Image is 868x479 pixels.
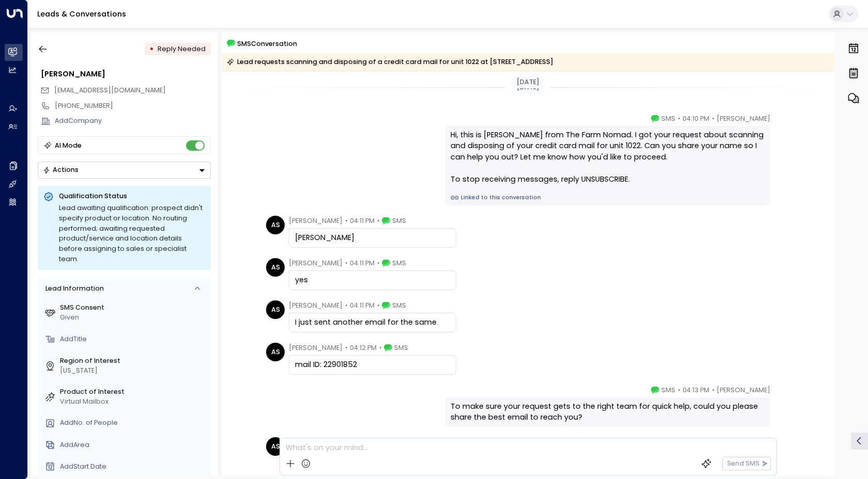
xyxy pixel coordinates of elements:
[683,114,709,124] span: 04:10 PM
[392,300,406,311] span: SMS
[59,191,205,201] p: Qualification Status
[59,203,205,264] div: Lead awaiting qualification: prospect didn't specify product or location. No routing performed; a...
[60,387,207,397] label: Product of Interest
[345,258,348,268] span: •
[289,300,343,311] span: [PERSON_NAME]
[377,258,380,268] span: •
[377,300,380,311] span: •
[451,194,765,202] a: Linked to this conversation
[350,216,375,226] span: 04:11 PM
[55,140,82,151] div: AI Mode
[38,162,211,179] div: Button group with a nested menu
[661,385,675,395] span: SMS
[60,366,207,376] div: [US_STATE]
[678,114,680,124] span: •
[717,114,770,124] span: [PERSON_NAME]
[266,258,285,277] div: AS
[295,232,450,244] div: [PERSON_NAME]
[227,57,553,67] div: Lead requests scanning and disposing of a credit card mail for unit 1022 at [STREET_ADDRESS]
[60,303,207,313] label: SMS Consent
[451,401,765,423] div: To make sure your request gets to the right team for quick help, could you please share the best ...
[350,258,375,268] span: 04:11 PM
[54,86,166,94] span: [EMAIL_ADDRESS][DOMAIN_NAME]
[717,385,770,395] span: [PERSON_NAME]
[774,385,793,404] img: 5_headshot.jpg
[289,216,343,226] span: [PERSON_NAME]
[289,437,343,448] span: [PERSON_NAME]
[774,114,793,132] img: 5_headshot.jpg
[678,385,680,395] span: •
[55,101,211,111] div: [PHONE_NUMBER]
[683,385,709,395] span: 04:13 PM
[451,130,765,185] div: Hi, this is [PERSON_NAME] from The Farm Nomad. I got your request about scanning and disposing of...
[379,343,382,353] span: •
[266,437,285,456] div: AS
[392,216,406,226] span: SMS
[60,334,207,344] div: AddTitle
[237,38,297,49] span: SMS Conversation
[55,116,211,126] div: AddCompany
[289,258,343,268] span: [PERSON_NAME]
[661,114,675,124] span: SMS
[42,284,103,294] div: Lead Information
[512,76,544,88] div: [DATE]
[394,437,408,448] span: SMS
[41,69,211,80] div: [PERSON_NAME]
[350,437,377,448] span: 04:14 PM
[43,166,79,174] div: Actions
[345,437,348,448] span: •
[60,418,207,428] div: AddNo. of People
[60,397,207,407] div: Virtual Mailbox
[295,275,450,286] div: yes
[60,356,207,366] label: Region of Interest
[38,162,211,179] button: Actions
[350,343,377,353] span: 04:12 PM
[60,313,207,323] div: Given
[394,343,408,353] span: SMS
[37,9,126,19] a: Leads & Conversations
[712,385,715,395] span: •
[295,317,450,328] div: I just sent another email for the same
[345,343,348,353] span: •
[266,343,285,361] div: AS
[60,440,207,450] div: AddArea
[266,216,285,234] div: AS
[712,114,715,124] span: •
[158,44,206,53] span: Reply Needed
[149,41,154,57] div: •
[392,258,406,268] span: SMS
[295,359,450,371] div: mail ID: 22901852
[379,437,382,448] span: •
[345,216,348,226] span: •
[350,300,375,311] span: 04:11 PM
[377,216,380,226] span: •
[289,343,343,353] span: [PERSON_NAME]
[60,462,207,472] div: AddStart Date
[266,300,285,319] div: AS
[345,300,348,311] span: •
[54,86,166,95] span: anassabri@gmail.com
